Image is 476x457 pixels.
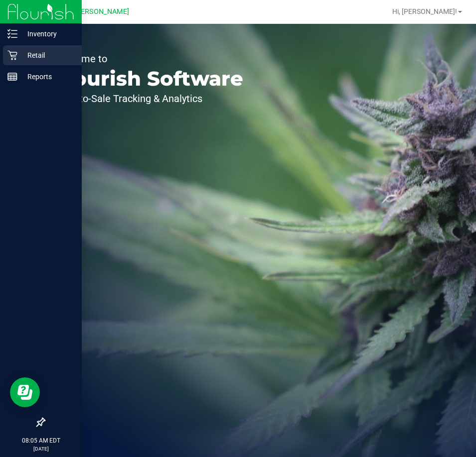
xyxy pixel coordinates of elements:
[392,7,457,15] span: Hi, [PERSON_NAME]!
[10,377,40,407] iframe: Resource center
[4,436,77,445] p: 08:05 AM EDT
[17,49,77,61] p: Retail
[7,72,17,82] inline-svg: Reports
[4,445,77,453] p: [DATE]
[17,28,77,40] p: Inventory
[54,94,243,104] p: Seed-to-Sale Tracking & Analytics
[17,71,77,83] p: Reports
[74,7,129,16] span: [PERSON_NAME]
[7,29,17,39] inline-svg: Inventory
[54,69,243,89] p: Flourish Software
[7,50,17,60] inline-svg: Retail
[54,54,243,64] p: Welcome to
